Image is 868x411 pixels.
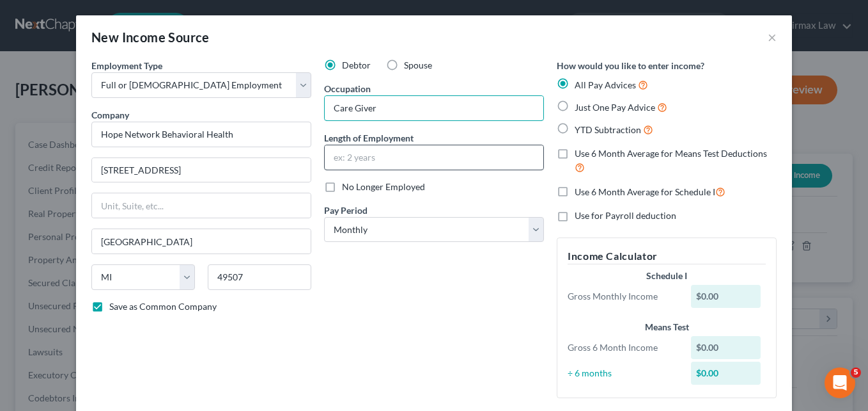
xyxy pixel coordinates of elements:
input: Unit, Suite, etc... [92,193,311,218]
span: YTD Subtraction [575,124,641,135]
span: 5 [851,367,861,378]
input: Enter zip... [208,264,311,290]
label: Length of Employment [324,131,414,145]
div: $0.00 [691,336,761,359]
span: Just One Pay Advice [575,102,655,113]
input: ex: 2 years [325,145,543,170]
div: Gross 6 Month Income [561,341,685,354]
input: Search company by name... [91,122,311,147]
label: How would you like to enter income? [557,59,704,72]
span: Employment Type [91,60,162,71]
input: Enter address... [92,158,311,182]
span: Use 6 Month Average for Schedule I [575,186,715,197]
span: Pay Period [324,205,368,216]
div: ÷ 6 months [561,367,685,380]
input: Enter city... [92,229,311,254]
button: × [768,29,777,45]
iframe: Intercom live chat [825,367,855,398]
div: Gross Monthly Income [561,290,685,303]
div: Schedule I [568,270,766,282]
label: Occupation [324,82,371,95]
span: Save as Common Company [109,301,217,312]
div: $0.00 [691,362,761,385]
div: New Income Source [91,28,210,46]
span: Use 6 Month Average for Means Test Deductions [575,148,767,159]
span: Debtor [342,60,371,70]
h5: Income Calculator [568,248,766,264]
div: $0.00 [691,285,761,308]
span: Spouse [404,60,432,70]
span: Use for Payroll deduction [575,210,676,221]
div: Means Test [568,321,766,334]
span: All Pay Advices [575,79,636,90]
input: -- [325,96,543,120]
span: Company [91,109,129,120]
span: No Longer Employed [342,181,425,192]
